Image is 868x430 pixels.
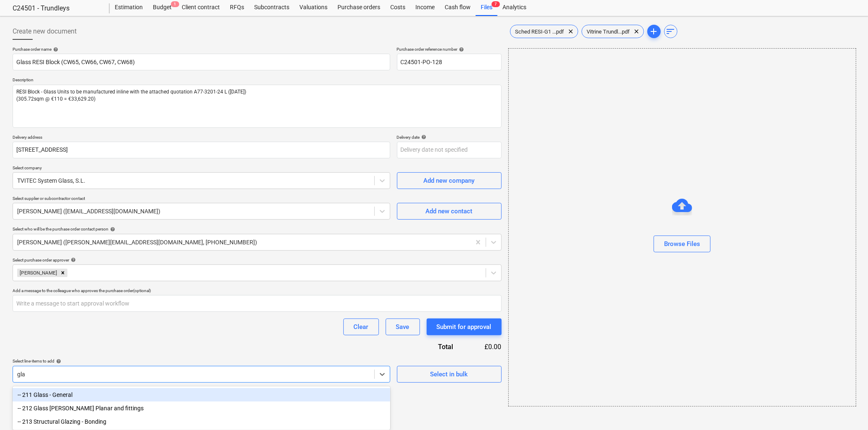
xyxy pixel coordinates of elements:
[397,366,502,383] button: Select in bulk
[458,47,464,52] span: help
[397,54,502,70] input: Reference number
[13,402,390,415] div: -- 212 Glass Pilkington Planar and fittings
[17,269,58,277] div: [PERSON_NAME]
[13,142,390,158] input: Delivery address
[13,288,502,293] div: Add a message to the colleague who approves the purchase order (optional)
[13,77,502,84] p: Description
[13,257,502,263] div: Select purchase order approver
[397,172,502,189] button: Add new company
[654,236,711,252] button: Browse Files
[13,4,100,13] div: C24501 - Trundleys
[13,85,502,128] textarea: RESI Block - Glass Units to be manufactured inline with the attached quotation A77-3201-24 L ([DA...
[171,1,179,7] span: 1
[13,226,502,232] div: Select who will be the purchase order contact person
[420,135,427,140] span: help
[632,26,642,36] span: clear
[52,47,58,52] span: help
[108,227,115,232] span: help
[13,47,390,52] div: Purchase order name
[354,321,368,332] div: Clear
[13,295,502,312] input: Write a message to start approval workflow
[13,54,390,70] input: Document name
[582,28,635,35] span: Vitrine Trundl...pdf
[386,319,420,335] button: Save
[13,165,390,172] p: Select company
[426,206,473,217] div: Add new contact
[466,342,502,352] div: £0.00
[13,135,390,142] p: Delivery address
[396,321,410,332] div: Save
[397,135,502,140] div: Delivery date
[510,25,578,38] div: Sched RESI-G1 ...pdf
[13,196,390,203] p: Select supplier or subcontractor contact
[430,369,468,380] div: Select in bulk
[58,269,67,277] div: Remove Cristi Gandulescu
[13,415,390,428] div: -- 213 Structural Glazing - Bonding
[13,358,390,364] div: Select line-items to add
[664,238,700,249] div: Browse Files
[566,26,576,36] span: clear
[397,142,502,158] input: Delivery date not specified
[510,28,569,35] span: Sched RESI-G1 ...pdf
[492,1,500,7] span: 7
[13,26,77,36] span: Create new document
[582,25,644,38] div: Vitrine Trundl...pdf
[69,257,76,262] span: help
[54,359,61,364] span: help
[437,321,492,332] div: Submit for approval
[427,319,502,335] button: Submit for approval
[508,48,856,407] div: Browse Files
[13,388,390,402] div: -- 211 Glass - General
[397,47,502,52] div: Purchase order reference number
[424,175,475,186] div: Add new company
[649,26,659,36] span: add
[393,342,466,352] div: Total
[666,26,676,36] span: sort
[13,402,390,415] div: -- 212 Glass [PERSON_NAME] Planar and fittings
[397,203,502,220] button: Add new contact
[343,319,379,335] button: Clear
